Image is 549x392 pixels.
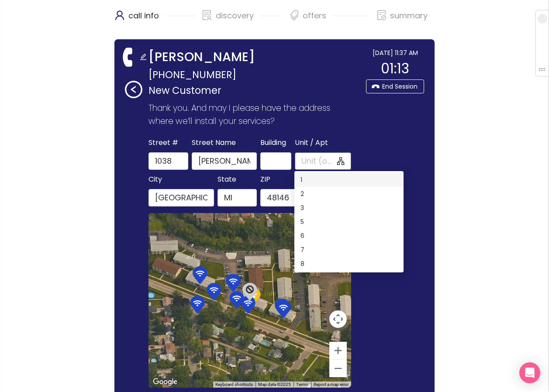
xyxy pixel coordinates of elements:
[120,48,138,66] span: phone
[202,10,212,21] span: solution
[151,376,180,388] a: Open this area in Google Maps (opens a new window)
[260,137,286,149] span: Building
[192,152,257,170] input: Goddard Rd
[303,9,326,23] p: offers
[301,155,335,167] input: Unit (optional)
[519,362,540,383] div: Open Intercom Messenger
[300,231,397,241] div: 6
[294,215,404,229] div: 5
[114,10,125,21] span: user
[366,58,424,79] div: 01:13
[300,203,397,213] div: 3
[300,175,397,185] div: 1
[376,10,387,21] span: file-done
[289,10,300,21] span: tags
[148,83,362,98] p: New Customer
[300,217,397,227] div: 5
[294,173,404,187] div: 1
[337,157,345,165] span: apartment
[192,137,236,149] span: Street Name
[300,189,397,199] div: 2
[148,173,162,186] span: City
[294,201,404,215] div: 3
[300,245,397,254] div: 7
[148,152,188,170] input: 1038
[329,310,347,328] button: Map camera controls
[148,189,214,206] input: Lincoln Park
[300,259,397,268] div: 8
[295,137,328,149] span: Unit / Apt
[294,187,404,201] div: 2
[258,382,291,387] span: Map data ©2025
[366,48,424,58] div: [DATE] 11:37 AM
[148,102,355,128] p: Thank you. And may I please have the address where we’ll install your services?
[260,189,300,206] input: 48146
[294,229,404,243] div: 6
[218,189,257,206] input: MI
[294,257,404,271] div: 8
[202,9,282,31] div: discovery
[390,9,428,23] p: summary
[314,382,349,387] a: Report a map error
[289,9,369,31] div: offers
[366,79,424,93] button: End Session
[376,9,428,31] div: summary
[148,66,236,83] span: [PHONE_NUMBER]
[329,360,347,377] button: Zoom out
[296,382,308,387] a: Terms (opens in new tab)
[260,173,270,186] span: ZIP
[128,9,159,23] p: call info
[148,48,255,66] strong: [PERSON_NAME]
[148,137,178,149] span: Street #
[329,342,347,359] button: Zoom in
[151,376,180,388] img: Google
[218,173,236,186] span: State
[114,9,195,31] div: call info
[216,9,254,23] p: discovery
[215,382,253,388] button: Keyboard shortcuts
[294,243,404,257] div: 7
